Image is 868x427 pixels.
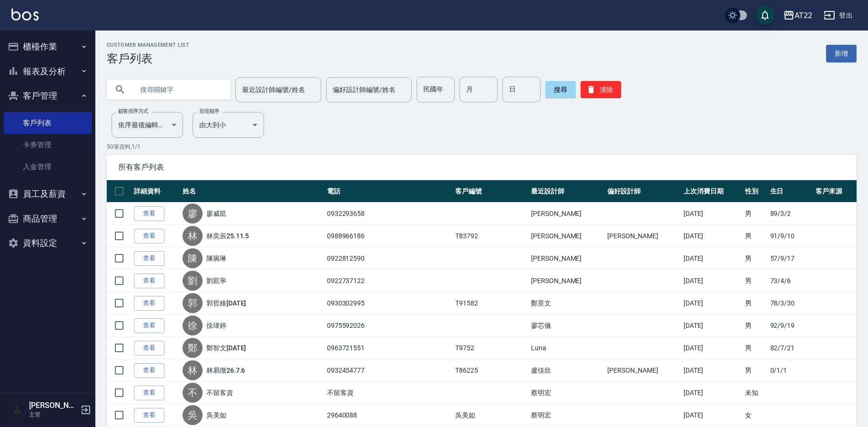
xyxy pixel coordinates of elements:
[107,42,189,48] h2: Customer Management List
[529,247,605,270] td: [PERSON_NAME]
[112,112,183,138] div: 依序最後編輯時間
[743,270,767,292] td: 男
[768,225,814,247] td: 91/9/10
[325,359,453,382] td: 0932454777
[681,203,743,225] td: [DATE]
[134,206,164,221] a: 查看
[206,321,226,330] a: 徐瑋婷
[529,359,605,382] td: 盧佳欣
[183,248,203,268] div: 陳
[325,225,453,247] td: 0988966186
[743,180,767,203] th: 性別
[453,180,529,203] th: 客戶編號
[4,83,92,108] button: 客戶管理
[206,254,226,263] a: 陳琬琳
[768,359,814,382] td: 0/1/1
[681,315,743,337] td: [DATE]
[768,247,814,270] td: 57/9/17
[134,296,164,311] a: 查看
[325,404,453,427] td: 29640088
[11,9,39,20] img: Logo
[581,81,621,98] button: 清除
[529,404,605,427] td: 蔡明宏
[529,225,605,247] td: [PERSON_NAME]
[779,6,816,25] button: AT22
[529,292,605,315] td: 鄭景文
[183,338,203,358] div: 鄭
[4,59,92,84] button: 報表及分析
[325,292,453,315] td: 0930302995
[183,271,203,291] div: 劉
[133,77,223,102] input: 搜尋關鍵字
[529,337,605,359] td: Luna
[768,337,814,359] td: 82/7/21
[134,408,164,423] a: 查看
[134,386,164,400] a: 查看
[4,134,92,156] a: 卡券管理
[453,337,529,359] td: T9752
[453,404,529,427] td: 吳美如
[743,337,767,359] td: 男
[743,225,767,247] td: 男
[743,247,767,270] td: 男
[183,360,203,380] div: 林
[325,203,453,225] td: 0932293658
[605,180,681,203] th: 偏好設計師
[681,404,743,427] td: [DATE]
[206,298,246,308] a: 郭哲維[DATE]
[820,7,857,24] button: 登出
[134,251,164,266] a: 查看
[4,112,92,134] a: 客戶列表
[183,293,203,313] div: 郭
[4,34,92,59] button: 櫃檯作業
[453,359,529,382] td: T86225
[768,315,814,337] td: 92/9/19
[29,401,78,410] h5: [PERSON_NAME]
[768,270,814,292] td: 73/4/6
[681,292,743,315] td: [DATE]
[118,163,845,172] span: 所有客戶列表
[681,382,743,404] td: [DATE]
[743,315,767,337] td: 男
[681,337,743,359] td: [DATE]
[4,156,92,178] a: 入金管理
[529,180,605,203] th: 最近設計師
[681,247,743,270] td: [DATE]
[681,225,743,247] td: [DATE]
[743,359,767,382] td: 男
[681,359,743,382] td: [DATE]
[132,180,180,203] th: 詳細資料
[4,206,92,231] button: 商品管理
[743,382,767,404] td: 未知
[529,382,605,404] td: 蔡明宏
[4,231,92,255] button: 資料設定
[206,276,226,285] a: 劉凱寧
[768,292,814,315] td: 78/3/30
[743,292,767,315] td: 男
[453,292,529,315] td: T91582
[193,112,264,138] div: 由大到小
[756,6,775,25] button: save
[529,315,605,337] td: 廖芯儀
[206,209,226,218] a: 廖威凱
[134,341,164,356] a: 查看
[681,270,743,292] td: [DATE]
[768,180,814,203] th: 生日
[529,270,605,292] td: [PERSON_NAME]
[134,318,164,333] a: 查看
[325,382,453,404] td: 不留客資
[813,180,857,203] th: 客戶來源
[545,81,576,98] button: 搜尋
[605,359,681,382] td: [PERSON_NAME]
[4,182,92,206] button: 員工及薪資
[743,404,767,427] td: 女
[325,315,453,337] td: 0975592026
[206,343,246,353] a: 鄭智文[DATE]
[199,108,219,115] label: 呈現順序
[743,203,767,225] td: 男
[183,405,203,425] div: 吳
[134,229,164,244] a: 查看
[325,270,453,292] td: 0922737122
[325,180,453,203] th: 電話
[795,10,812,21] div: AT22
